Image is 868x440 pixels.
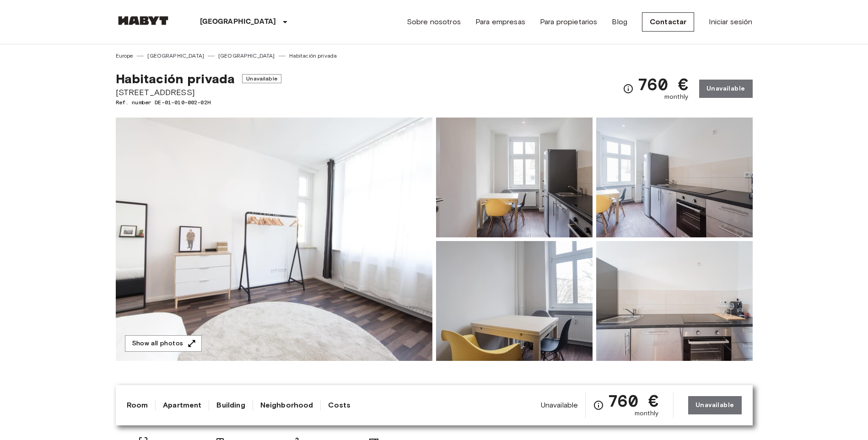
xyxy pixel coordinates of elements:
[612,16,627,27] a: Blog
[116,86,281,98] span: [STREET_ADDRESS]
[637,76,688,92] span: 760 €
[593,400,604,411] svg: Check cost overview for full price breakdown. Please note that discounts apply to new joiners onl...
[635,409,658,418] span: monthly
[540,16,598,27] a: Para propietarios
[664,92,688,102] span: monthly
[608,392,658,409] span: 760 €
[216,400,245,411] a: Building
[623,83,634,94] svg: Check cost overview for full price breakdown. Please note that discounts apply to new joiners onl...
[116,71,235,86] span: Habitación privada
[642,12,694,32] a: Contactar
[475,16,525,27] a: Para empresas
[127,400,148,411] a: Room
[541,400,578,410] span: Unavailable
[242,74,281,83] span: Unavailable
[596,241,753,361] img: Picture of unit DE-01-010-002-02H
[289,52,337,60] a: Habitación privada
[200,16,276,27] p: [GEOGRAPHIC_DATA]
[163,400,201,411] a: Apartment
[407,16,461,27] a: Sobre nosotros
[116,16,171,25] img: Habyt
[709,16,752,27] a: Iniciar sesión
[328,400,350,411] a: Costs
[436,241,593,361] img: Picture of unit DE-01-010-002-02H
[218,52,275,60] a: [GEOGRAPHIC_DATA]
[116,98,281,107] span: Ref. number DE-01-010-002-02H
[125,335,202,352] button: Show all photos
[596,118,753,237] img: Picture of unit DE-01-010-002-02H
[116,118,432,361] img: Marketing picture of unit DE-01-010-002-02H
[436,118,593,237] img: Picture of unit DE-01-010-002-02H
[116,383,753,397] span: About the room
[147,52,204,60] a: [GEOGRAPHIC_DATA]
[260,400,313,411] a: Neighborhood
[116,52,134,60] a: Europe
